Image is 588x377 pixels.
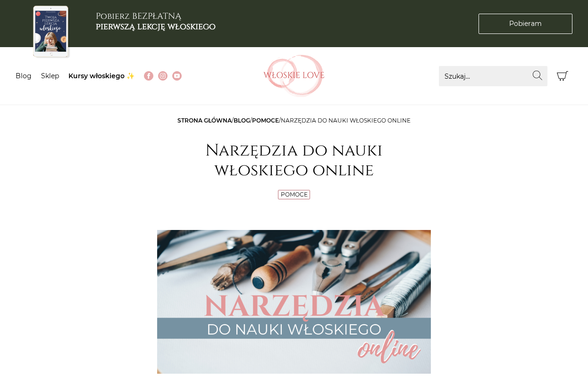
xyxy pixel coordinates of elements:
a: Pobieram [479,14,572,34]
input: Szukaj... [439,66,547,86]
h1: Narzędzia do nauki włoskiego online [157,141,431,180]
span: / / / [177,117,411,124]
img: Włoskielove [263,55,325,97]
span: Pobieram [509,19,542,29]
a: Blog [16,72,32,80]
a: Strona główna [177,117,232,124]
span: Narzędzia do nauki włoskiego online [281,117,411,124]
button: Koszyk [552,66,572,86]
a: Pomoce [281,191,308,198]
a: Blog [234,117,250,124]
a: Kursy włoskiego ✨ [68,72,134,80]
a: Sklep [41,72,59,80]
h3: Pobierz BEZPŁATNĄ [96,11,216,32]
a: Pomoce [252,117,279,124]
b: pierwszą lekcję włoskiego [96,21,216,33]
